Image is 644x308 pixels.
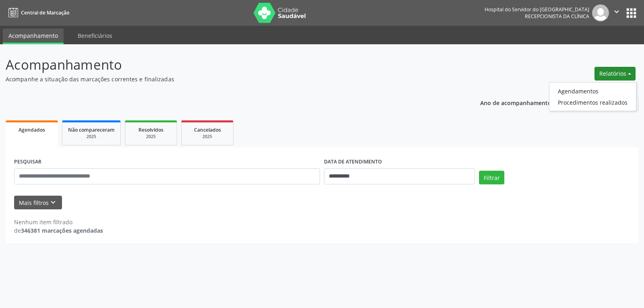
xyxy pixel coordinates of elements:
span: Recepcionista da clínica [525,13,589,20]
a: Agendamentos [549,85,636,97]
button: Relatórios [594,67,636,81]
p: Acompanhe a situação das marcações correntes e finalizadas [6,75,448,83]
a: Beneficiários [72,29,118,43]
a: Procedimentos realizados [549,97,636,108]
span: Central de Marcação [21,9,69,16]
span: Agendados [19,126,45,133]
i: keyboard_arrow_down [49,198,58,207]
span: Não compareceram [68,126,115,133]
div: 2025 [131,134,171,140]
ul: Relatórios [549,82,636,111]
div: 2025 [187,134,227,140]
label: DATA DE ATENDIMENTO [324,156,382,168]
a: Central de Marcação [6,6,69,19]
button: apps [624,6,638,20]
span: Cancelados [194,126,221,133]
div: 2025 [68,134,115,140]
a: Acompanhamento [3,29,64,44]
div: Nenhum item filtrado [14,218,103,226]
strong: 346381 marcações agendadas [21,227,103,234]
div: de [14,226,103,235]
img: img [592,4,609,21]
i:  [612,7,621,16]
button: Filtrar [479,171,504,184]
span: Resolvidos [138,126,163,133]
div: Hospital do Servidor do [GEOGRAPHIC_DATA] [485,6,589,13]
button:  [609,4,624,21]
button: Mais filtroskeyboard_arrow_down [14,196,62,210]
label: PESQUISAR [14,156,41,168]
p: Acompanhamento [6,55,448,75]
p: Ano de acompanhamento [480,97,551,107]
